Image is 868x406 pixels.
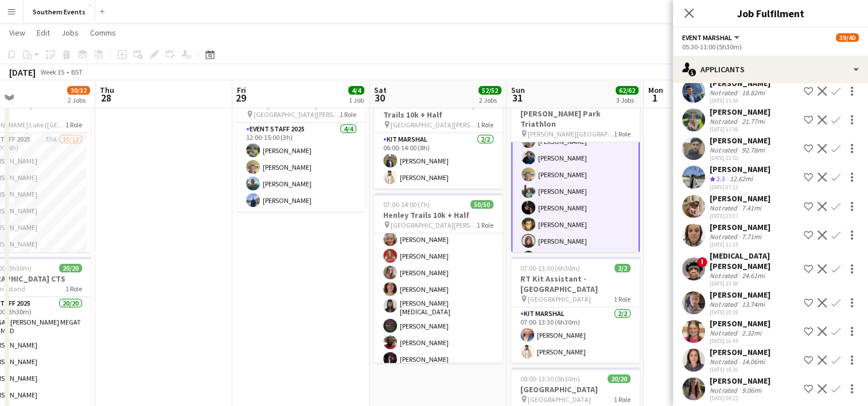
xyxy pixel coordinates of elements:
div: [PERSON_NAME] [710,376,770,386]
span: [GEOGRAPHIC_DATA] [528,395,591,404]
span: Fri [237,85,246,95]
div: 7.41mi [739,204,764,212]
div: 14.06mi [739,357,767,366]
a: View [5,25,30,40]
div: Not rated [710,329,739,337]
button: Southern Events [24,1,95,23]
span: 4/4 [348,86,364,95]
span: [GEOGRAPHIC_DATA][PERSON_NAME] [391,120,477,129]
div: [DATE] 13:59 [710,97,770,104]
div: [PERSON_NAME] [710,222,770,232]
span: 28 [98,91,114,104]
app-card-role: Event Staff 20254/412:00-15:00 (3h)[PERSON_NAME][PERSON_NAME][PERSON_NAME][PERSON_NAME] [237,123,365,212]
span: 29 [235,91,246,104]
h3: Job Fulfilment [673,6,868,21]
div: [DATE] 20:29 [710,309,770,316]
span: 1 Role [65,284,82,293]
span: Mon [648,85,663,95]
div: [DATE] 11:35 [710,241,770,248]
span: 50/50 [470,200,493,209]
div: [PERSON_NAME] [710,164,770,174]
div: [DATE] 09:22 [710,395,770,402]
div: [DATE] 13:59 [710,126,770,133]
span: 39/40 [836,33,859,42]
span: 31 [509,91,525,104]
span: Sun [511,85,525,95]
span: 1 Role [340,110,356,119]
div: 13.74mi [739,300,767,309]
app-job-card: 07:00-13:30 (6h30m)2/2RT Kit Assistant - [GEOGRAPHIC_DATA] [GEOGRAPHIC_DATA]1 RoleKit Marshal2/20... [511,257,640,363]
h3: Henley Trails 10k + Half [374,210,503,220]
a: Comms [85,25,120,40]
span: 1 Role [614,295,630,303]
div: 3 Jobs [616,96,638,104]
app-job-card: 07:00-14:00 (7h)50/50Henley Trails 10k + Half [GEOGRAPHIC_DATA][PERSON_NAME]1 Role[PERSON_NAME][P... [374,193,503,363]
span: Week 35 [38,68,67,76]
span: 2.3 [717,174,725,183]
div: 1 Job [349,96,364,104]
span: 52/52 [478,86,501,95]
h3: [PERSON_NAME] Park Triathlon [511,108,640,129]
span: 08:00-13:30 (5h30m) [520,374,580,383]
div: Not rated [710,232,739,241]
span: [GEOGRAPHIC_DATA][PERSON_NAME] [254,110,340,119]
div: Not rated [710,386,739,395]
div: [DATE] 23:58 [710,280,799,287]
div: 92.78mi [739,146,767,154]
div: Not rated [710,88,739,97]
app-job-card: Updated05:30-11:00 (5h30m)40/40[PERSON_NAME] Park Triathlon [PERSON_NAME][GEOGRAPHIC_DATA]1 RoleE... [511,83,640,252]
div: [DATE] [9,67,36,78]
div: 7.71mi [739,232,764,241]
span: 1 Role [614,395,630,404]
h3: RT Kit Assistant - Henley Trails 10k + Half [374,99,503,120]
div: [DATE] 11:53 [710,154,770,162]
span: 07:00-13:30 (6h30m) [520,264,580,272]
button: Event Marshal [682,33,741,42]
app-job-card: 12:00-15:00 (3h)4/4Henley Trails set up [GEOGRAPHIC_DATA][PERSON_NAME]1 RoleEvent Staff 20254/412... [237,83,365,212]
div: 2 Jobs [479,96,501,104]
div: 2.32mi [739,329,764,337]
span: 1 Role [65,120,82,129]
span: 30 [372,91,387,104]
a: Edit [32,25,55,40]
span: 20/20 [608,374,630,383]
span: 07:00-14:00 (7h) [383,200,430,209]
span: Sat [374,85,387,95]
div: Applicants [673,56,868,83]
div: [PERSON_NAME] [710,318,770,329]
div: 18.82mi [739,88,767,97]
div: Not rated [710,357,739,366]
span: [GEOGRAPHIC_DATA][PERSON_NAME] [391,221,477,229]
span: [GEOGRAPHIC_DATA] [528,295,591,303]
div: BST [71,68,83,76]
span: 62/62 [616,86,639,95]
div: 05:30-11:00 (5h30m) [682,42,859,51]
span: Jobs [61,28,79,38]
h3: [GEOGRAPHIC_DATA] [511,384,640,395]
span: Thu [100,85,114,95]
span: 20/20 [59,264,82,272]
div: Not rated [710,204,739,212]
a: Jobs [57,25,83,40]
span: 1 Role [477,221,493,229]
span: Comms [90,28,116,38]
div: [PERSON_NAME] [710,347,770,357]
span: 1 Role [477,120,493,129]
span: 2/2 [614,264,630,272]
app-job-card: 06:00-14:00 (8h)2/2RT Kit Assistant - Henley Trails 10k + Half [GEOGRAPHIC_DATA][PERSON_NAME]1 Ro... [374,83,503,189]
div: [PERSON_NAME] [710,78,770,88]
div: 2 Jobs [68,96,89,104]
span: Edit [37,28,50,38]
div: [PERSON_NAME] [710,290,770,300]
span: ! [697,257,707,267]
div: [DATE] 18:36 [710,366,770,373]
span: 1 [647,91,663,104]
div: [PERSON_NAME] [710,135,770,146]
div: [DATE] 23:07 [710,212,770,220]
span: 1 Role [614,130,630,138]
